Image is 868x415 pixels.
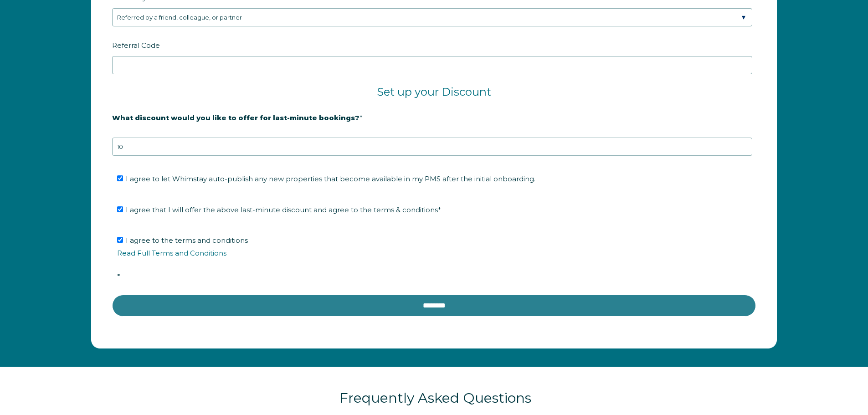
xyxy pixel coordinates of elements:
[112,38,160,52] span: Referral Code
[117,249,226,257] a: Read Full Terms and Conditions
[339,389,531,406] span: Frequently Asked Questions
[112,113,360,122] strong: What discount would you like to offer for last-minute bookings?
[112,128,255,137] strong: 20% is recommended, minimum of 10%
[126,205,441,214] span: I agree that I will offer the above last-minute discount and agree to the terms & conditions
[126,174,535,183] span: I agree to let Whimstay auto-publish any new properties that become available in my PMS after the...
[377,85,491,98] span: Set up your Discount
[117,237,123,243] input: I agree to the terms and conditionsRead Full Terms and Conditions*
[117,175,123,181] input: I agree to let Whimstay auto-publish any new properties that become available in my PMS after the...
[117,206,123,212] input: I agree that I will offer the above last-minute discount and agree to the terms & conditions*
[117,236,757,281] span: I agree to the terms and conditions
